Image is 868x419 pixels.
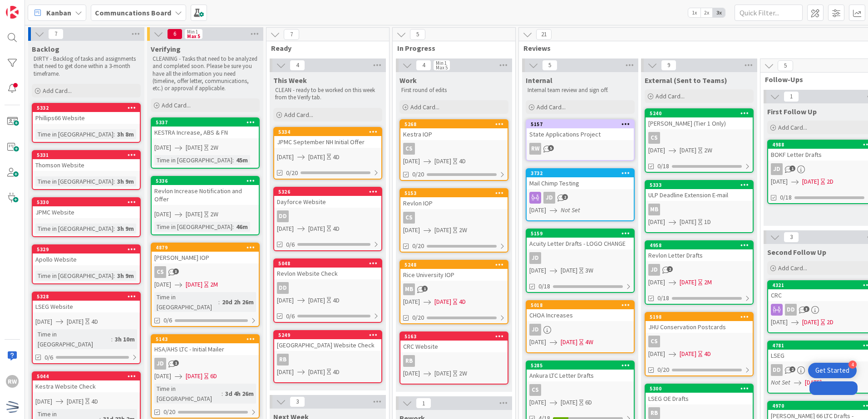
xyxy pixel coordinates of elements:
[154,222,232,232] div: Time in [GEOGRAPHIC_DATA]
[33,292,140,312] div: 5328LSEG Website
[308,224,325,234] span: [DATE]
[46,7,71,18] span: Kanban
[531,170,634,176] div: 3732
[785,304,797,316] div: DD
[333,152,340,162] div: 4D
[37,105,140,111] div: 5332
[804,306,809,312] span: 3
[67,317,84,326] span: [DATE]
[648,132,660,144] div: CS
[562,194,568,200] span: 2
[400,120,508,128] div: 5268
[33,198,140,206] div: 5330
[277,224,294,234] span: [DATE]
[156,119,259,126] div: 5337
[542,60,557,71] span: 5
[459,156,466,166] div: 4D
[646,241,753,249] div: 4958
[33,104,140,112] div: 5332
[646,313,753,321] div: 5198
[400,197,508,209] div: Revlon IOP
[286,312,295,321] span: 0/6
[33,198,140,218] div: 5330JPMC Website
[543,192,555,204] div: JD
[33,301,140,312] div: LSEG Website
[527,128,634,140] div: State Applications Project
[680,217,696,227] span: [DATE]
[33,253,140,265] div: Apollo Website
[650,182,753,188] div: 5333
[667,266,673,272] span: 2
[33,372,140,392] div: 5044Kestra Website Check
[784,91,799,102] span: 1
[646,109,753,129] div: 5240[PERSON_NAME] (Tier 1 Only)
[646,181,753,201] div: 5333ULP Deadline Extension E-mail
[404,333,508,340] div: 5163
[657,293,669,303] span: 0/18
[162,101,191,109] span: Add Card...
[33,151,140,171] div: 5331Thomson Website
[274,354,381,365] div: RB
[113,334,137,344] div: 3h 10m
[548,145,554,151] span: 5
[771,317,788,327] span: [DATE]
[399,76,417,85] span: Work
[152,185,259,205] div: Revlon Increase Notification and Offer
[403,283,415,295] div: MB
[115,129,136,139] div: 3h 8m
[274,259,381,279] div: 5048Revlon Website Check
[767,107,817,116] span: First Follow Up
[527,169,634,177] div: 3732
[646,321,753,333] div: JHU Conservation Postcards
[156,244,259,251] div: 4879
[531,121,634,127] div: 5157
[802,177,819,186] span: [DATE]
[538,282,550,291] span: 0/18
[277,296,294,305] span: [DATE]
[286,240,295,249] span: 0/6
[650,314,753,320] div: 5198
[37,293,140,300] div: 5328
[657,161,669,171] span: 0/18
[152,266,259,278] div: CS
[527,120,634,140] div: 5157State Applications Project
[286,168,298,178] span: 0/20
[152,335,259,343] div: 5143
[434,297,451,307] span: [DATE]
[33,112,140,124] div: Phillips66 Website
[645,76,727,85] span: External (Sent to Teams)
[646,313,753,333] div: 5198JHU Conservation Postcards
[646,249,753,261] div: Revlon Letter Drafts
[403,225,420,235] span: [DATE]
[410,29,425,40] span: 5
[186,280,202,289] span: [DATE]
[527,229,634,249] div: 5159Acuity Letter Drafts - LOGO CHANGE
[152,244,259,263] div: 4879[PERSON_NAME] IOP
[527,177,634,189] div: Mail Chimp Testing
[561,337,577,347] span: [DATE]
[154,143,171,152] span: [DATE]
[274,188,381,196] div: 5326
[34,55,139,78] p: DIRTY - Backlog of tasks and assignments that need to get done within a 3-month timeframe.
[704,146,712,155] div: 2W
[778,264,807,272] span: Add Card...
[704,217,711,227] div: 1D
[163,316,172,325] span: 0/6
[401,87,507,94] p: First round of edits
[333,224,340,234] div: 4D
[648,146,665,155] span: [DATE]
[152,118,259,138] div: 5337KESTRA Increase, ABS & FN
[400,143,508,155] div: CS
[210,143,218,152] div: 2W
[278,260,381,267] div: 5048
[404,121,508,127] div: 5268
[400,269,508,281] div: Rice University IOP
[113,271,115,281] span: :
[585,266,593,275] div: 3W
[186,143,202,152] span: [DATE]
[274,339,381,351] div: [GEOGRAPHIC_DATA] Website Check
[113,224,115,234] span: :
[115,176,136,186] div: 3h 9m
[416,60,431,71] span: 4
[187,34,200,39] div: Max 5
